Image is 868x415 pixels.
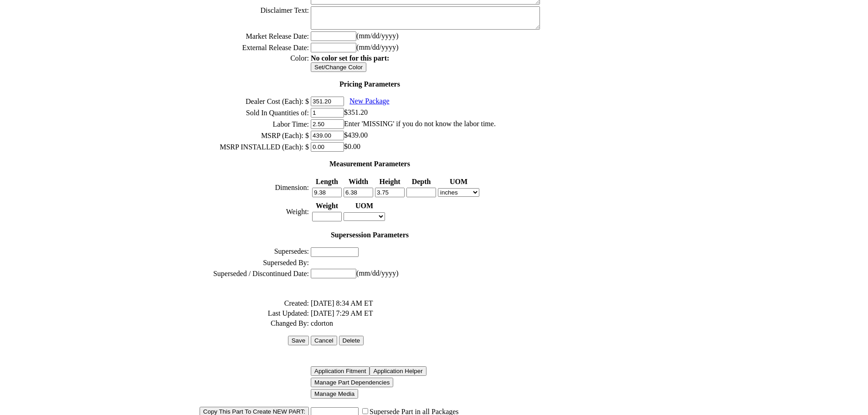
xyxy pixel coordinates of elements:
td: Superseded By: [199,258,309,267]
td: Superseded / Discontinued Date: [199,268,309,279]
b: Supersession Parameters [331,231,409,239]
span: [DATE] 7:29 AM ET [311,309,373,317]
td: $ [310,130,540,141]
span: cdorton [311,319,333,327]
a: New Package [349,97,390,105]
b: : [311,54,389,62]
td: Dimension: [199,176,309,199]
input: Save [288,336,309,345]
input: Manage Media [311,389,358,399]
input: Application Helper [370,366,426,376]
input: Manage Part Dependencies [311,378,393,387]
input: Application Fitment [311,366,370,376]
span: 351.20 [348,108,368,116]
td: External Release Date: [199,42,309,53]
span: 439.00 [348,131,368,139]
td: Labor Time: [199,119,309,129]
td: Last Updated: [199,309,309,318]
span: No color set for this part [311,54,387,62]
td: Supersedes: [199,247,309,257]
th: UOM [437,177,480,186]
td: Dealer Cost (Each): $ [199,96,309,107]
td: Market Release Date: [199,31,309,41]
th: Height [375,177,405,186]
td: $ [310,142,540,152]
td: Enter 'MISSING' if you do not know the labor time. [310,119,540,129]
b: Measurement Parameters [329,160,410,168]
td: Color: [199,54,309,72]
input: Be careful! Delete cannot be un-done! [339,336,364,345]
td: Disclaimer Text: [199,6,309,30]
th: UOM [343,201,385,210]
th: Depth [406,177,437,186]
th: Length [312,177,342,186]
td: Weight: [199,200,309,223]
input: Set/Change Color [311,62,366,72]
td: Changed By: [199,319,309,328]
td: Sold In Quantities of: [199,108,309,118]
td: Created: [199,299,309,308]
th: Width [343,177,374,186]
td: MSRP INSTALLED (Each): $ [199,142,309,152]
span: 0.00 [348,143,360,150]
td: $ [310,108,540,118]
td: (mm/dd/yyyy) [310,42,540,53]
input: Cancel [311,336,337,345]
th: Weight [312,201,342,210]
td: (mm/dd/yyyy) [310,268,540,279]
td: MSRP (Each): $ [199,130,309,141]
span: [DATE] 8:34 AM ET [311,299,373,307]
td: (mm/dd/yyyy) [310,31,540,41]
b: Pricing Parameters [339,80,400,88]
